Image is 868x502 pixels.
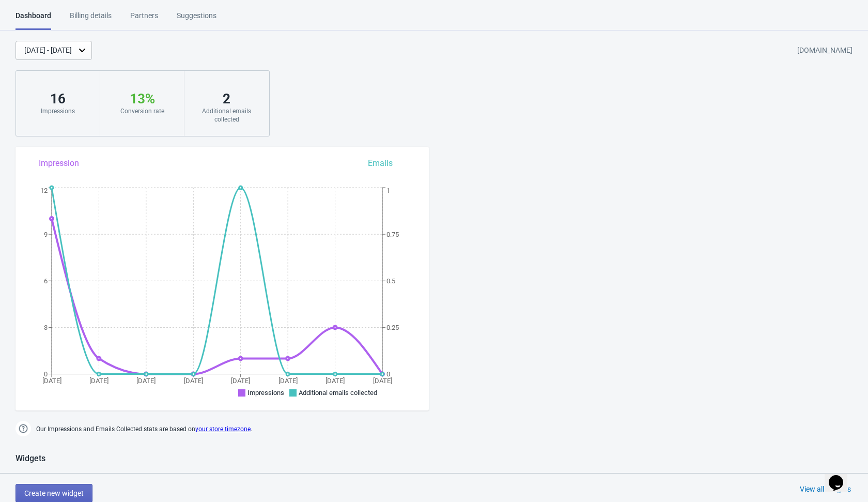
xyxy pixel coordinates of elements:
tspan: [DATE] [184,377,203,385]
span: Impressions [247,389,284,397]
div: [DOMAIN_NAME] [797,41,853,60]
tspan: [DATE] [373,377,392,385]
a: your store timezone [195,425,251,433]
tspan: 0.25 [386,324,399,331]
div: [DATE] - [DATE] [24,45,72,56]
div: View all widgets [800,484,851,494]
tspan: 0 [386,370,390,378]
div: Suggestions [177,10,216,28]
span: Our Impressions and Emails Collected stats are based on . [36,421,252,438]
div: Dashboard [16,10,51,30]
div: Billing details [70,10,112,28]
div: 16 [26,90,89,107]
tspan: 9 [44,231,48,238]
div: Partners [130,10,158,28]
tspan: [DATE] [89,377,109,385]
span: Additional emails collected [299,389,377,397]
tspan: [DATE] [326,377,345,385]
tspan: [DATE] [42,377,61,385]
tspan: 0.75 [386,231,399,238]
div: 13 % [111,90,174,107]
tspan: 12 [40,187,48,194]
tspan: 0 [44,370,48,378]
div: Additional emails collected [195,107,258,124]
div: Impressions [26,107,89,115]
span: Create new widget [24,489,84,497]
div: 2 [195,90,258,107]
tspan: 1 [386,187,390,194]
tspan: [DATE] [278,377,298,385]
div: Conversion rate [111,107,174,115]
tspan: 0.5 [386,277,395,285]
tspan: [DATE] [136,377,156,385]
tspan: 6 [44,277,48,285]
tspan: [DATE] [231,377,250,385]
tspan: 3 [44,324,48,331]
iframe: chat widget [825,461,858,492]
img: help.png [16,421,31,436]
